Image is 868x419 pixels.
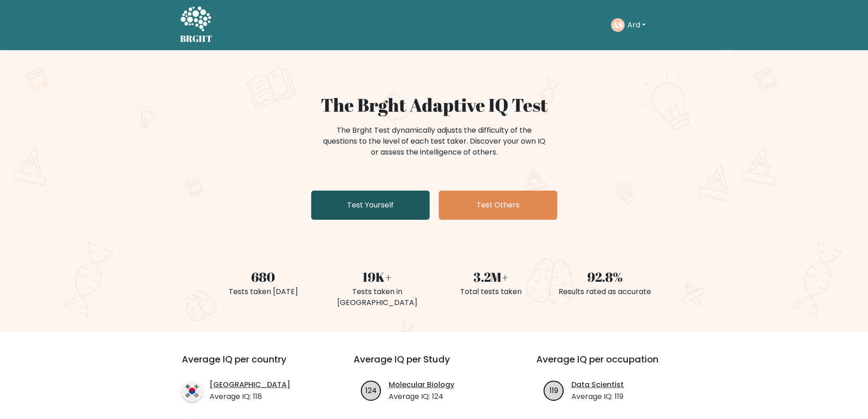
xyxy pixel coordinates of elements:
[311,191,430,220] a: Test Yourself
[210,391,290,402] p: Average IQ: 118
[571,379,624,390] a: Data Scientist
[212,94,657,116] h1: The Brght Adaptive IQ Test
[320,125,548,158] div: The Brght Test dynamically adjusts the difficulty of the questions to the level of each test take...
[554,267,657,286] div: 92.8%
[212,267,315,286] div: 680
[612,20,623,30] text: AS
[182,354,321,376] h3: Average IQ per country
[550,385,558,395] text: 119
[180,33,213,44] h5: BRGHT
[389,391,454,402] p: Average IQ: 124
[182,381,202,401] img: country
[389,379,454,390] a: Molecular Biology
[326,267,429,286] div: 19K+
[440,267,543,286] div: 3.2M+
[571,391,624,402] p: Average IQ: 119
[440,286,543,297] div: Total tests taken
[365,385,377,395] text: 124
[554,286,657,297] div: Results rated as accurate
[180,4,213,47] a: BRGHT
[354,354,514,376] h3: Average IQ per Study
[212,286,315,297] div: Tests taken [DATE]
[536,354,697,376] h3: Average IQ per occupation
[326,286,429,308] div: Tests taken in [GEOGRAPHIC_DATA]
[210,379,290,390] a: [GEOGRAPHIC_DATA]
[439,191,557,220] a: Test Others
[625,19,648,31] button: Ard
